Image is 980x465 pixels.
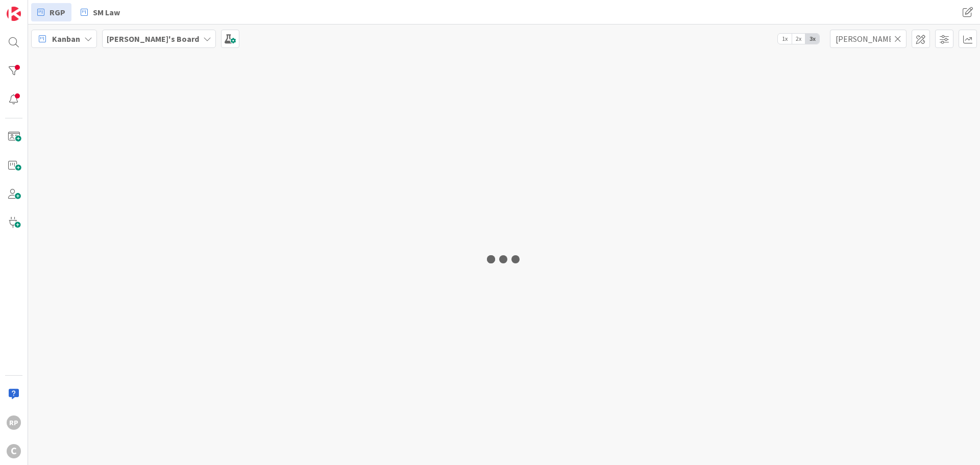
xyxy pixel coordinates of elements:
[52,33,80,45] span: Kanban
[75,3,126,21] a: SM Law
[31,3,71,21] a: RGP
[7,7,21,21] img: Visit kanbanzone.com
[792,34,805,44] span: 2x
[7,415,21,430] div: RP
[805,34,819,44] span: 3x
[107,34,199,44] b: [PERSON_NAME]'s Board
[50,6,65,18] span: RGP
[93,6,120,18] span: SM Law
[830,30,906,48] input: Quick Filter...
[778,34,792,44] span: 1x
[7,444,21,458] div: C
